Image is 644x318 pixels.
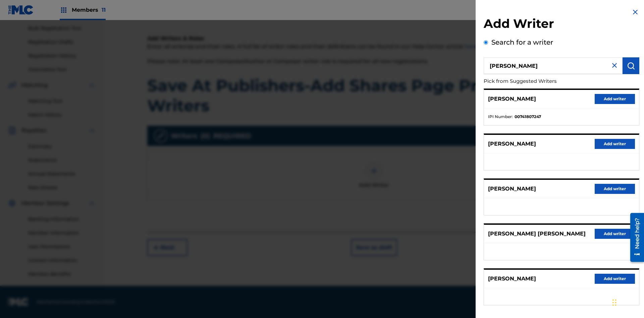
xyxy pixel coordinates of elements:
p: [PERSON_NAME] [488,185,536,193]
p: [PERSON_NAME] [488,140,536,148]
img: Top Rightsholders [60,6,68,14]
h2: Add Writer [484,16,639,33]
p: [PERSON_NAME] [488,95,536,103]
div: Drag [612,293,616,313]
iframe: Resource Center [625,210,644,265]
button: Add writer [595,229,635,239]
strong: 00741807247 [515,114,541,120]
p: Pick from Suggested Writers [484,74,601,89]
img: Search Works [627,62,635,70]
span: IPI Number : [488,114,513,120]
span: Members [72,6,106,14]
button: Add writer [595,274,635,284]
input: Search writer's name or IPI Number [484,57,623,74]
button: Add writer [595,139,635,149]
p: [PERSON_NAME] [488,275,536,283]
button: Add writer [595,184,635,194]
img: close [610,61,619,69]
span: 11 [102,7,106,13]
button: Add writer [595,94,635,104]
iframe: Chat Widget [610,286,644,318]
img: MLC Logo [8,5,34,15]
label: Search for a writer [491,38,553,46]
p: [PERSON_NAME] [PERSON_NAME] [488,230,586,238]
